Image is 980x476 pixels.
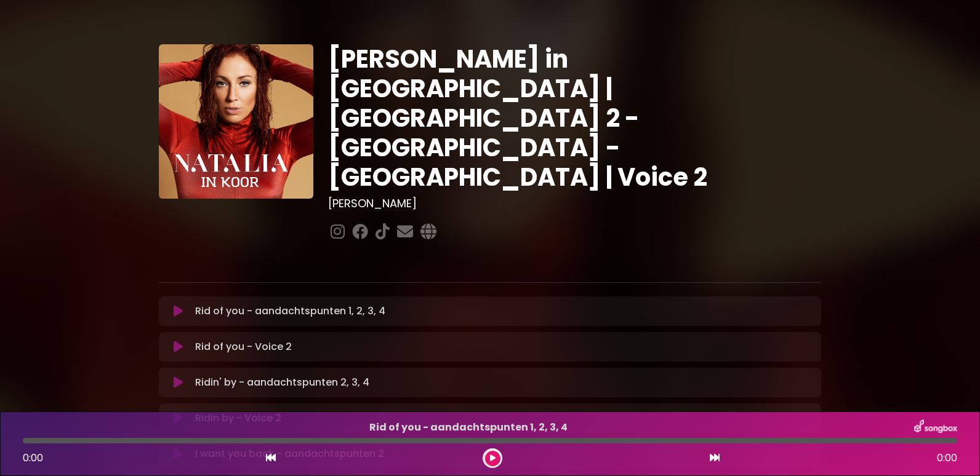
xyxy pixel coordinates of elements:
[23,451,43,465] span: 0:00
[195,411,814,426] p: Ridin by - Voice 2
[195,339,814,354] p: Rid of you - Voice 2
[937,451,957,466] span: 0:00
[328,44,821,192] h1: [PERSON_NAME] in [GEOGRAPHIC_DATA] | [GEOGRAPHIC_DATA] 2 - [GEOGRAPHIC_DATA] - [GEOGRAPHIC_DATA] ...
[914,419,957,435] img: songbox-logo-white.png
[159,44,313,199] img: YTVS25JmS9CLUqXqkEhs
[195,304,814,319] p: Rid of you - aandachtspunten 1, 2, 3, 4
[195,375,814,390] p: Ridin' by - aandachtspunten 2, 3, 4
[328,197,821,210] h3: [PERSON_NAME]
[23,420,914,435] p: Rid of you - aandachtspunten 1, 2, 3, 4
